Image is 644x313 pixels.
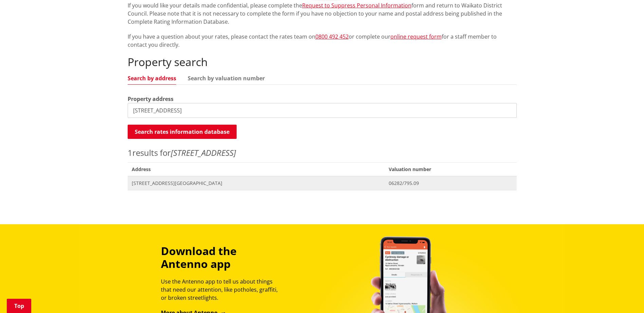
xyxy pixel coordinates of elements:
a: Request to Suppress Personal Information [302,2,411,9]
a: Top [7,299,31,313]
span: Address [128,162,385,176]
a: [STREET_ADDRESS][GEOGRAPHIC_DATA] 06282/795.09 [128,176,517,190]
em: [STREET_ADDRESS] [171,147,236,158]
span: 06282/795.09 [389,180,512,187]
input: e.g. Duke Street NGARUAWAHIA [128,103,517,118]
span: 1 [128,147,132,158]
iframe: Messenger Launcher [613,285,637,309]
p: If you have a question about your rates, please contact the rates team on or complete our for a s... [128,33,517,49]
p: results for [128,147,517,159]
span: [STREET_ADDRESS][GEOGRAPHIC_DATA] [132,180,381,187]
label: Property address [128,95,173,103]
a: online request form [390,33,442,40]
a: 0800 492 452 [315,33,349,40]
p: If you would like your details made confidential, please complete the form and return to Waikato ... [128,1,517,26]
a: Search by valuation number [188,76,265,81]
h3: Download the Antenno app [161,245,284,271]
h2: Property search [128,56,517,68]
a: Search by address [128,76,176,81]
p: Use the Antenno app to tell us about things that need our attention, like potholes, graffiti, or ... [161,277,284,302]
span: Valuation number [385,162,516,176]
button: Search rates information database [128,125,237,139]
